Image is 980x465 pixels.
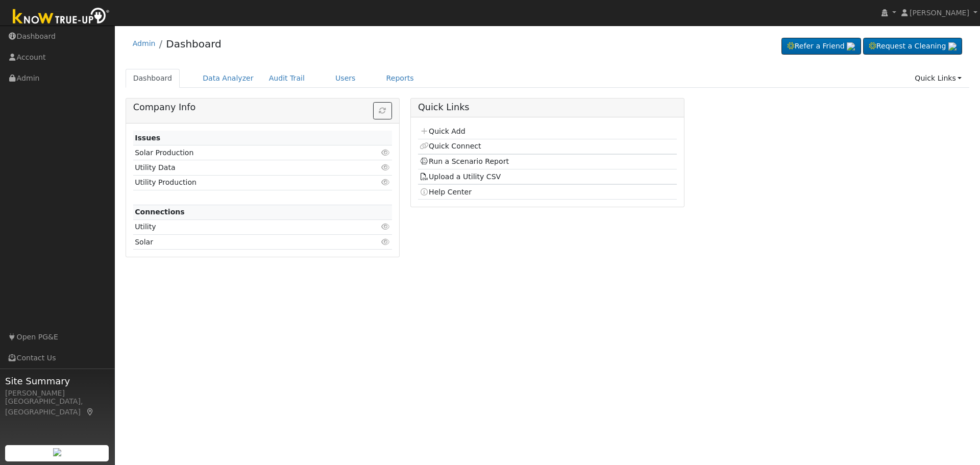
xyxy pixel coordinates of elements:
span: Site Summary [5,374,109,388]
h5: Company Info [133,102,392,113]
img: Know True-Up [8,6,115,29]
a: Quick Links [907,69,969,88]
a: Run a Scenario Report [420,157,509,165]
img: retrieve [53,448,61,456]
td: Utility Production [133,175,350,190]
a: Map [86,408,95,416]
div: [PERSON_NAME] [5,388,109,399]
i: Click to view [381,179,390,186]
a: Admin [133,39,156,47]
a: Help Center [420,188,472,196]
strong: Connections [135,208,185,216]
h5: Quick Links [418,102,677,113]
td: Utility Data [133,160,350,175]
img: retrieve [948,42,957,51]
span: [PERSON_NAME] [910,9,969,17]
div: [GEOGRAPHIC_DATA], [GEOGRAPHIC_DATA] [5,396,109,418]
a: Dashboard [126,69,180,88]
a: Data Analyzer [195,69,261,88]
a: Users [328,69,363,88]
a: Quick Add [420,127,465,135]
i: Click to view [381,238,390,246]
a: Dashboard [166,38,222,50]
i: Click to view [381,164,390,171]
a: Upload a Utility CSV [420,173,501,181]
a: Request a Cleaning [863,38,962,55]
a: Audit Trail [261,69,312,88]
td: Solar Production [133,145,350,160]
a: Refer a Friend [781,38,861,55]
td: Utility [133,219,350,234]
i: Click to view [381,149,390,156]
td: Solar [133,235,350,250]
img: retrieve [847,42,855,51]
i: Click to view [381,223,390,230]
a: Quick Connect [420,142,481,150]
strong: Issues [135,134,160,142]
a: Reports [379,69,422,88]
